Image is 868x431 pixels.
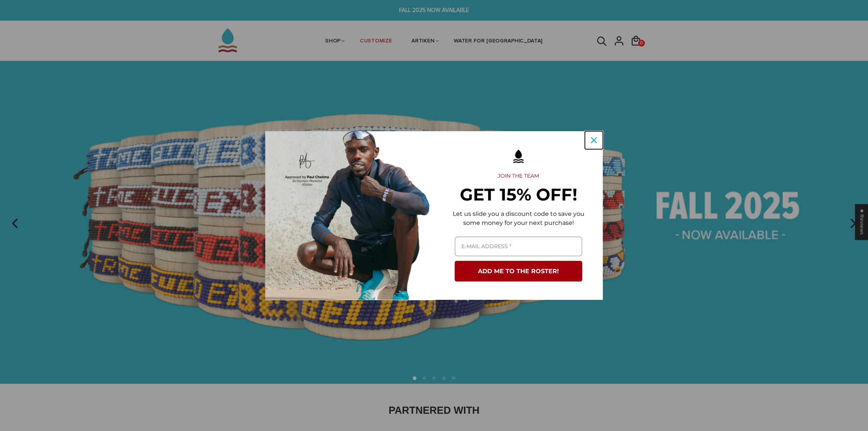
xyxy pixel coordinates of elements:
p: Let us slide you a discount code to save you some money for your next purchase! [446,210,591,227]
button: ADD ME TO THE ROSTER! [455,261,582,281]
button: Close [585,131,603,149]
input: Email field [455,236,582,256]
svg: close icon [591,137,597,143]
h2: JOIN THE TEAM [446,173,591,180]
strong: GET 15% OFF! [460,184,577,205]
